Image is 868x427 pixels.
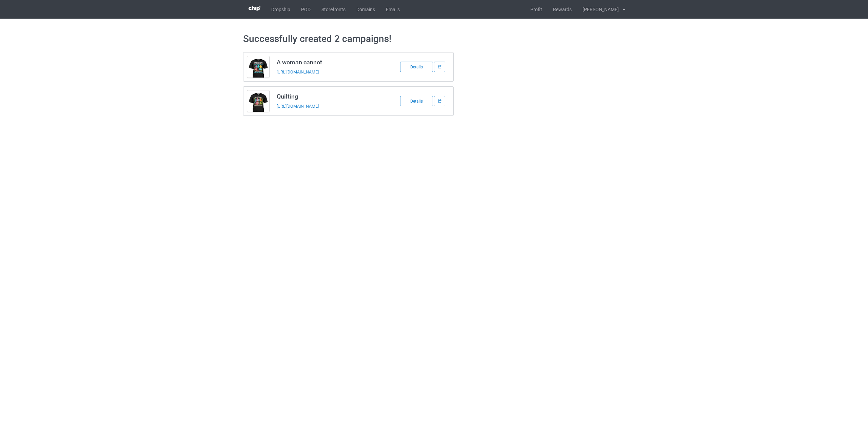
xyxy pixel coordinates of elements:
a: [URL][DOMAIN_NAME] [277,69,319,74]
a: Details [400,98,434,104]
h1: Successfully created 2 campaigns! [243,33,625,45]
a: [URL][DOMAIN_NAME] [277,104,319,109]
div: [PERSON_NAME] [577,1,619,18]
a: Details [400,64,434,69]
div: Details [400,62,433,72]
img: 3d383065fc803cdd16c62507c020ddf8.png [249,6,260,11]
div: Details [400,96,433,106]
h3: Quilting [277,92,384,100]
h3: A woman cannot [277,58,384,66]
